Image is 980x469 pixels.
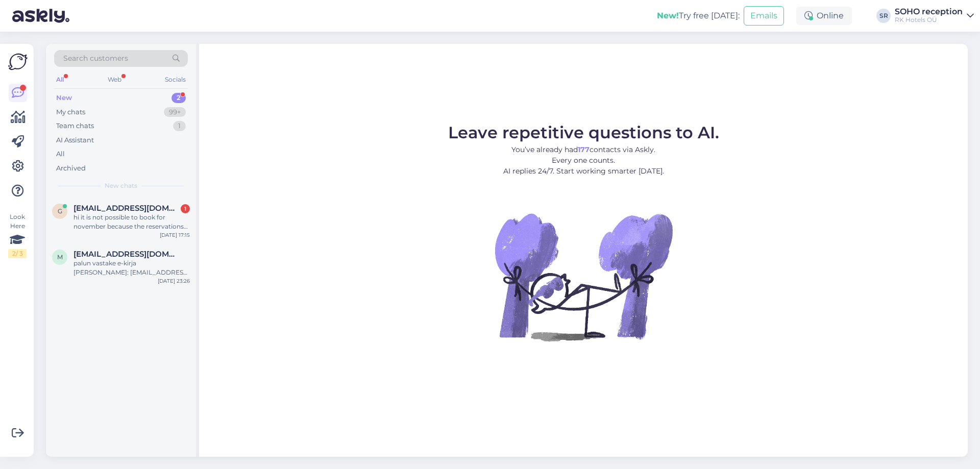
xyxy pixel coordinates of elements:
[158,277,190,285] div: [DATE] 23:26
[105,181,137,190] span: New chats
[8,52,28,71] img: Askly Logo
[160,231,190,239] div: [DATE] 17:15
[164,107,186,117] div: 99+
[171,93,186,103] div: 2
[8,212,27,258] div: Look Here
[54,73,66,86] div: All
[578,145,590,154] b: 177
[448,122,719,142] span: Leave repetitive questions to AI.
[56,93,72,103] div: New
[73,213,190,231] div: hi it is not possible to book for november because the reservations are not opened yet or because...
[448,144,719,177] p: You’ve already had contacts via Askly. Every one counts. AI replies 24/7. Start working smarter [...
[876,9,891,23] div: SR
[657,11,679,20] b: New!
[181,204,190,213] div: 1
[56,121,94,131] div: Team chats
[56,107,85,117] div: My chats
[657,10,740,22] div: Try free [DATE]:
[8,249,27,258] div: 2 / 3
[796,7,852,25] div: Online
[163,73,188,86] div: Socials
[56,135,94,145] div: AI Assistant
[106,73,124,86] div: Web
[73,204,180,213] span: gegejhdijh@gmail.com
[744,6,784,26] button: Emails
[895,8,974,24] a: SOHO receptionRK Hotels OÜ
[895,8,963,16] div: SOHO reception
[63,53,128,64] span: Search customers
[58,207,62,215] span: g
[57,253,63,261] span: m
[73,259,190,277] div: palun vastake e-kirja [PERSON_NAME]: [EMAIL_ADDRESS][DOMAIN_NAME]
[173,121,186,131] div: 1
[492,185,675,368] img: No Chat active
[56,149,65,159] div: All
[73,250,180,259] span: mailiis.soomets@gmail.com
[895,16,963,24] div: RK Hotels OÜ
[56,163,86,174] div: Archived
